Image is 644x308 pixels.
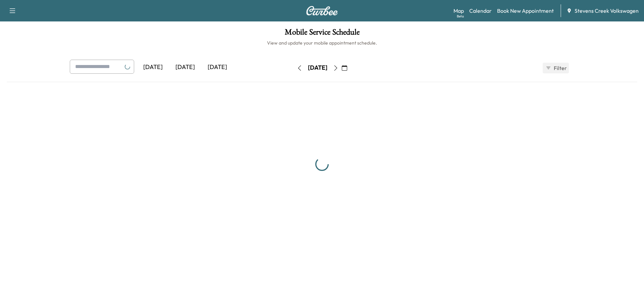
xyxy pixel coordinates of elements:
[169,60,201,75] div: [DATE]
[457,14,464,19] div: Beta
[453,7,464,15] a: MapBeta
[7,28,637,40] h1: Mobile Service Schedule
[201,60,233,75] div: [DATE]
[306,6,338,15] img: Curbee Logo
[575,7,639,15] span: Stevens Creek Volkswagen
[469,7,492,15] a: Calendar
[497,7,554,15] a: Book New Appointment
[543,63,569,73] button: Filter
[137,60,169,75] div: [DATE]
[554,64,566,72] span: Filter
[7,40,637,46] h6: View and update your mobile appointment schedule.
[308,64,327,72] div: [DATE]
